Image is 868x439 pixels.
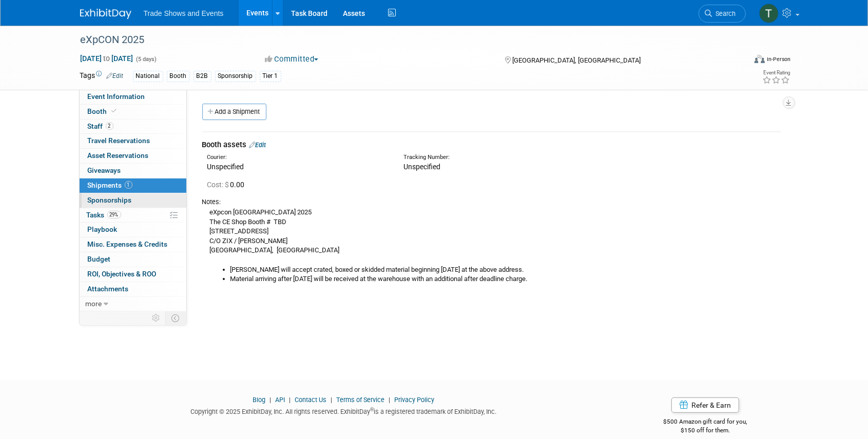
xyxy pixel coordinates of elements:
[148,311,166,325] td: Personalize Event Tab Strip
[194,71,211,82] div: B2B
[249,141,266,149] a: Edit
[80,105,186,119] a: Booth
[77,31,730,49] div: eXpCON 2025
[80,9,131,19] img: ExhibitDay
[167,71,190,82] div: Booth
[80,70,124,82] td: Tags
[88,107,119,115] span: Booth
[144,9,224,17] span: Trade Shows and Events
[80,223,186,237] a: Playbook
[107,211,121,218] span: 29%
[80,90,186,104] a: Event Information
[202,197,781,207] div: Notes:
[86,300,102,308] span: more
[80,193,186,208] a: Sponsorships
[106,122,113,130] span: 2
[261,54,322,65] button: Committed
[87,211,121,219] span: Tasks
[88,92,145,101] span: Event Information
[102,54,112,63] span: to
[88,181,132,189] span: Shipments
[88,166,121,174] span: Giveaways
[88,196,132,204] span: Sponsorships
[260,71,281,82] div: Tier 1
[80,54,134,63] span: [DATE] [DATE]
[112,108,117,114] i: Booth reservation complete
[671,397,739,413] a: Refer & Earn
[215,71,256,82] div: Sponsorship
[88,136,150,145] span: Travel Reservations
[253,396,265,404] a: Blog
[88,240,168,248] span: Misc. Expenses & Credits
[328,396,335,404] span: |
[623,426,788,435] div: $150 off for them.
[286,396,293,404] span: |
[230,265,781,275] li: [PERSON_NAME] will accept crated, boxed or skidded material beginning [DATE] at the above address.
[759,4,779,23] img: Tiff Wagner
[623,411,788,434] div: $500 Amazon gift card for you,
[755,55,765,63] img: Format-Inperson.png
[685,53,791,69] div: Event Format
[275,396,285,404] a: API
[267,396,274,404] span: |
[165,311,186,325] td: Toggle Event Tabs
[202,104,266,120] a: Add a Shipment
[766,55,790,63] div: In-Person
[336,396,384,404] a: Terms of Service
[207,181,230,189] span: Cost: $
[88,270,157,278] span: ROI, Objectives & ROO
[202,139,781,150] div: Booth assets
[207,153,388,162] div: Courier:
[80,297,186,311] a: more
[403,153,633,162] div: Tracking Number:
[207,181,249,189] span: 0.00
[80,149,186,163] a: Asset Reservations
[80,252,186,267] a: Budget
[403,163,440,171] span: Unspecified
[80,178,186,193] a: Shipments1
[88,151,149,159] span: Asset Reservations
[202,207,781,284] div: eXpcon [GEOGRAPHIC_DATA] 2025 The CE Shop Booth # TBD [STREET_ADDRESS] C/O ZIX / [PERSON_NAME] [G...
[80,164,186,178] a: Giveaways
[80,267,186,282] a: ROI, Objectives & ROO
[80,208,186,223] a: Tasks29%
[107,72,124,79] a: Edit
[80,237,186,252] a: Misc. Expenses & Credits
[80,119,186,134] a: Staff2
[88,285,129,293] span: Attachments
[230,274,781,284] li: Material arriving after [DATE] will be received at the warehouse with an additional after deadlin...
[80,405,608,416] div: Copyright © 2025 ExhibitDay, Inc. All rights reserved. ExhibitDay is a registered trademark of Ex...
[125,181,132,189] span: 1
[88,122,113,130] span: Staff
[762,70,790,75] div: Event Rating
[80,282,186,296] a: Attachments
[370,407,374,412] sup: ®
[207,162,388,172] div: Unspecified
[88,255,111,263] span: Budget
[712,10,736,17] span: Search
[386,396,393,404] span: |
[80,134,186,148] a: Travel Reservations
[133,71,163,82] div: National
[88,225,118,233] span: Playbook
[699,5,746,23] a: Search
[394,396,434,404] a: Privacy Policy
[136,56,157,63] span: (5 days)
[295,396,326,404] a: Contact Us
[512,56,641,64] span: [GEOGRAPHIC_DATA], [GEOGRAPHIC_DATA]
